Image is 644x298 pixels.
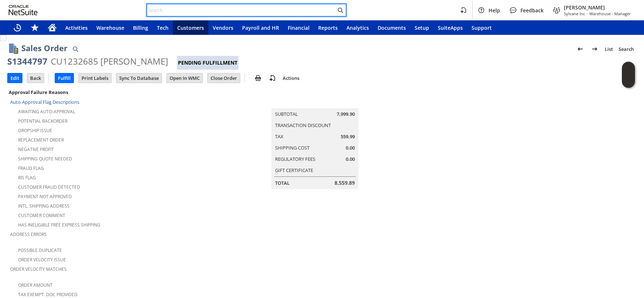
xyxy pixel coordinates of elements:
a: Shipping Cost [275,144,309,151]
svg: Recent Records [13,23,22,32]
a: Financial [283,20,314,35]
img: Previous [576,45,585,53]
a: Replacement Order [18,137,64,143]
input: Sync To Database [116,73,162,83]
a: Regulatory Fees [275,156,315,162]
input: Back [27,73,44,83]
div: Approval Failure Reasons [7,87,214,97]
a: Tax Exempt. Doc Provided [18,291,78,298]
span: Customers [177,24,204,31]
a: Warehouse [92,20,129,35]
span: Payroll and HR [242,24,279,31]
svg: Search [336,6,345,15]
span: Warehouse - Manager [589,11,631,16]
a: Payroll and HR [238,20,283,35]
a: Transaction Discount [275,122,331,128]
a: Customer Fraud Detected [18,184,80,190]
a: Payment not approved [18,193,72,200]
span: SuiteApps [438,24,463,31]
span: 0.00 [346,144,355,151]
input: Close Order [208,73,240,83]
span: [PERSON_NAME] [564,4,631,11]
input: Open In WMC [167,73,203,83]
a: Search [616,43,637,55]
span: Vendors [213,24,233,31]
span: Help [489,7,500,14]
span: 7,999.90 [337,111,355,118]
img: Next [590,45,599,53]
span: 8,559.89 [335,179,355,187]
a: Negative Profit [18,146,54,152]
a: Auto-Approval Flag Descriptions [10,99,79,105]
a: Gift Certificate [275,167,313,174]
img: add-record.svg [268,74,277,82]
span: Oracle Guided Learning Widget. To move around, please hold and drag [622,75,635,88]
a: Order Velocity Matches [10,266,67,272]
span: 0.00 [346,156,355,163]
a: Documents [373,20,410,35]
img: Quick Find [71,45,80,53]
a: Home [43,20,61,35]
a: Dropship Issue [18,127,52,134]
a: Vendors [208,20,238,35]
a: Customers [173,20,208,35]
a: Billing [129,20,153,35]
a: SuiteApps [433,20,467,35]
span: - [586,11,588,16]
a: Subtotal [275,111,298,117]
caption: Summary [271,97,358,108]
span: Sylvane Inc [564,11,585,16]
span: Warehouse [96,24,124,31]
span: Tech [157,24,169,31]
a: Support [467,20,496,35]
a: Tech [153,20,173,35]
a: Fraud Flag [18,165,44,171]
div: Pending Fulfillment [177,56,238,70]
svg: Home [48,23,57,32]
a: Reports [314,20,342,35]
a: Recent Records [9,20,26,35]
a: Order Velocity Issue [18,257,66,263]
span: Documents [378,24,406,31]
a: Potential Backorder [18,118,67,124]
input: Search [147,6,336,15]
div: Shortcuts [26,20,43,35]
input: Edit [8,73,22,83]
h1: Sales Order [21,42,67,54]
div: CU1232685 [PERSON_NAME] [51,56,168,67]
a: Intl. Shipping Address [18,203,70,209]
a: Customer Comment [18,212,65,219]
a: Analytics [342,20,373,35]
a: Setup [410,20,433,35]
a: List [602,43,616,55]
a: Shipping Quote Needed [18,156,72,162]
input: Print Labels [79,73,111,83]
a: Order Amount [18,282,53,288]
input: Fulfill [55,73,74,83]
span: Analytics [346,24,369,31]
img: print.svg [254,74,262,82]
a: RIS flag [18,175,36,181]
span: Support [471,24,492,31]
span: Billing [133,24,148,31]
span: Feedback [520,7,544,14]
div: S1344797 [7,56,47,67]
a: Actions [280,75,302,81]
svg: logo [9,5,38,15]
a: Has Ineligible Free Express Shipping [18,222,100,228]
a: Possible Duplicate [18,247,62,253]
a: Awaiting Auto-Approval [18,109,75,115]
a: Activities [61,20,92,35]
span: Activities [65,24,88,31]
span: Financial [288,24,309,31]
span: Setup [415,24,429,31]
a: Total [275,180,290,186]
span: 559.99 [341,133,355,140]
a: Tax [275,133,283,140]
iframe: Click here to launch Oracle Guided Learning Help Panel [622,62,635,88]
svg: Shortcuts [30,23,39,32]
span: Reports [318,24,338,31]
a: Address Errors [10,231,47,237]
